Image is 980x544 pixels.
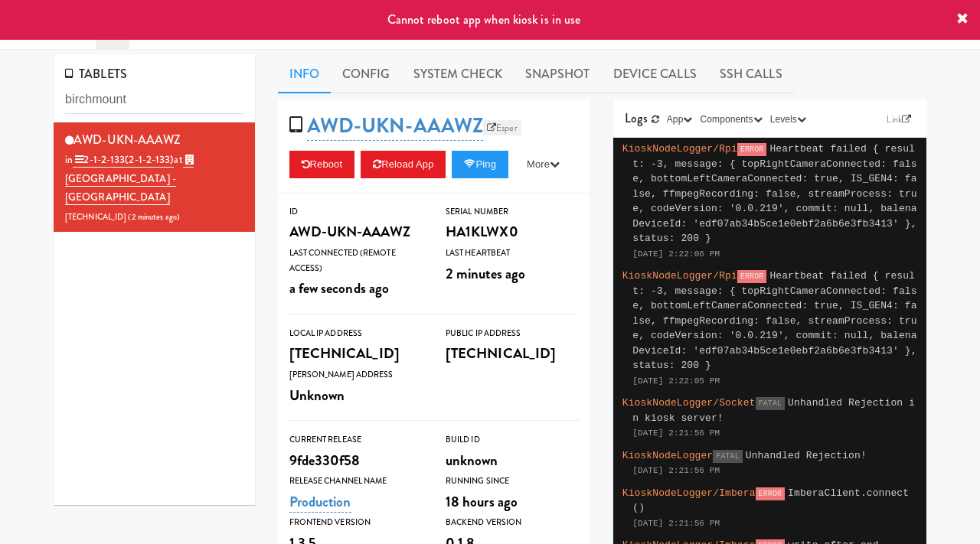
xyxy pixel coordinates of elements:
[632,466,720,475] span: [DATE] 2:21:56 PM
[883,112,915,127] a: Link
[331,55,402,93] a: Config
[622,450,714,461] span: KioskNodeLogger
[65,65,127,83] span: TABLETS
[289,326,423,341] div: Local IP Address
[446,340,579,366] div: [TECHNICAL_ID]
[632,249,720,259] span: [DATE] 2:22:06 PM
[746,450,867,461] span: Unhandled Rejection!
[289,515,423,530] div: Frontend Version
[625,109,647,127] span: Logs
[446,515,579,530] div: Backend Version
[446,204,579,220] div: Serial Number
[697,112,766,127] button: Components
[446,448,579,474] div: unknown
[125,152,174,167] span: (2-1-2-133)
[289,491,351,513] a: Production
[289,340,423,366] div: [TECHNICAL_ID]
[65,152,194,205] a: [GEOGRAPHIC_DATA] - [GEOGRAPHIC_DATA]
[289,151,355,178] button: Reboot
[756,397,786,410] span: FATAL
[514,55,602,93] a: Snapshot
[387,11,581,28] span: Cannot reboot app when kiosk is in use
[73,152,174,168] a: 2-1-2-133(2-1-2-133)
[289,204,423,220] div: ID
[289,474,423,489] div: Release Channel Name
[446,219,579,245] div: HA1KLWX0
[402,55,514,93] a: System Check
[483,120,521,135] a: Esper
[65,152,174,168] span: in
[632,428,720,438] span: [DATE] 2:21:56 PM
[632,143,916,244] span: Heartbeat failed { result: -3, message: { topRightCameraConnected: false, bottomLeftCameraConnect...
[289,367,423,383] div: [PERSON_NAME] Address
[737,270,767,283] span: ERROR
[766,112,810,127] button: Levels
[54,122,255,233] li: AWD-UKN-AAAWZin 2-1-2-133(2-1-2-133)at [GEOGRAPHIC_DATA] - [GEOGRAPHIC_DATA][TECHNICAL_ID] (2 min...
[452,151,508,178] button: Ping
[132,211,177,223] span: 2 minutes ago
[602,55,708,93] a: Device Calls
[446,474,579,489] div: Running Since
[65,211,180,223] span: [TECHNICAL_ID] ( )
[278,55,331,93] a: Info
[632,376,720,386] span: [DATE] 2:22:05 PM
[446,491,518,512] span: 18 hours ago
[737,143,767,156] span: ERROR
[446,326,579,341] div: Public IP Address
[307,111,483,141] a: AWD-UKN-AAAWZ
[632,397,915,424] span: Unhandled Rejection in kiosk server!
[663,112,697,127] button: App
[708,55,794,93] a: SSH Calls
[713,450,743,463] span: FATAL
[289,448,423,474] div: 9fde330f58
[65,152,194,205] span: at
[361,151,446,178] button: Reload App
[622,487,756,499] span: KioskNodeLogger/Imbera
[65,86,243,114] input: Search tablets
[632,270,916,371] span: Heartbeat failed { result: -3, message: { topRightCameraConnected: false, bottomLeftCameraConnect...
[289,278,390,298] span: a few seconds ago
[446,432,579,448] div: Build Id
[289,432,423,448] div: Current Release
[622,143,737,155] span: KioskNodeLogger/Rpi
[289,246,423,275] div: Last Connected (Remote Access)
[289,219,423,245] div: AWD-UKN-AAAWZ
[632,519,720,528] span: [DATE] 2:21:56 PM
[622,397,756,409] span: KioskNodeLogger/Socket
[289,383,423,409] div: Unknown
[446,263,525,284] span: 2 minutes ago
[446,246,579,261] div: Last Heartbeat
[73,131,181,148] span: AWD-UKN-AAAWZ
[756,487,786,500] span: ERROR
[514,151,572,178] button: More
[622,270,737,282] span: KioskNodeLogger/Rpi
